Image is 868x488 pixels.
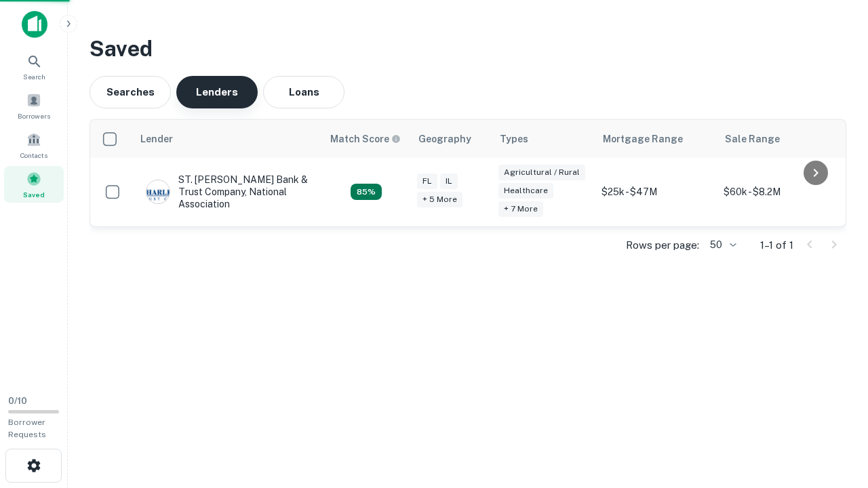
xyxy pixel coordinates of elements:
div: IL [440,174,458,189]
div: Types [500,131,528,147]
span: Borrowers [18,110,50,121]
div: + 7 more [498,201,543,217]
span: 0 / 10 [8,396,27,406]
span: Borrower Requests [8,418,46,439]
a: Contacts [4,127,64,163]
iframe: Chat Widget [800,380,868,445]
div: Mortgage Range [603,131,683,147]
img: picture [146,180,170,203]
a: Saved [4,166,64,203]
div: Capitalize uses an advanced AI algorithm to match your search with the best lender. The match sco... [351,184,382,200]
h6: Match Score [330,131,398,146]
span: Contacts [20,150,47,161]
div: Healthcare [498,183,553,199]
button: Loans [263,76,344,108]
div: Lender [140,131,173,147]
span: Saved [23,189,45,200]
th: Capitalize uses an advanced AI algorithm to match your search with the best lender. The match sco... [322,120,410,158]
div: Capitalize uses an advanced AI algorithm to match your search with the best lender. The match sco... [330,131,401,146]
div: 50 [705,235,738,255]
th: Mortgage Range [595,120,717,158]
th: Geography [410,120,492,158]
button: Lenders [176,76,258,108]
button: Searches [90,76,171,108]
div: FL [417,174,437,189]
a: Search [4,48,64,85]
td: $60k - $8.2M [717,158,839,226]
td: $25k - $47M [595,158,717,226]
div: Geography [418,131,471,147]
p: 1–1 of 1 [760,237,793,253]
div: Agricultural / Rural [498,165,585,180]
p: Rows per page: [626,237,699,253]
div: ST. [PERSON_NAME] Bank & Trust Company, National Association [146,174,309,211]
th: Types [492,120,595,158]
span: Search [23,71,45,82]
th: Lender [132,120,322,158]
div: + 5 more [417,192,462,207]
img: capitalize-icon.png [22,11,47,38]
th: Sale Range [717,120,839,158]
h3: Saved [90,33,846,65]
div: Sale Range [725,131,780,147]
a: Borrowers [4,87,64,124]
